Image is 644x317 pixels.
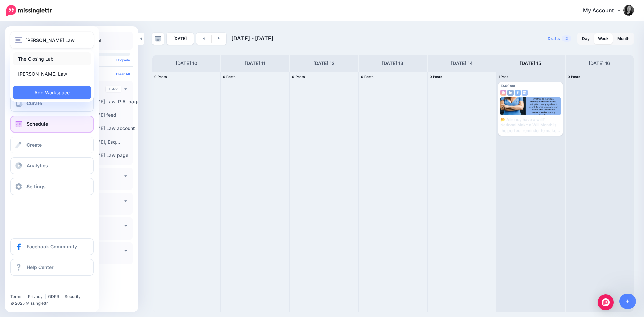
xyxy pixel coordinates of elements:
a: Week [594,33,613,44]
span: [DATE] - [DATE] [231,35,273,42]
span: Create [26,142,42,148]
span: Drafts [548,37,560,41]
li: © 2025 Missinglettr [10,300,98,307]
span: 1 Post [498,75,508,79]
a: Facebook Community [10,238,94,255]
h4: [DATE] 11 [245,59,265,67]
a: Drafts2 [544,33,575,45]
a: My Account [576,3,634,19]
h4: [DATE] 13 [382,59,404,67]
a: Help Center [10,259,94,276]
img: linkedin-square.png [507,90,514,96]
a: Security [65,294,81,299]
a: Terms [10,294,22,299]
a: Create [10,137,94,153]
img: facebook-square.png [515,90,521,96]
h4: [DATE] 15 [520,59,541,67]
h4: [DATE] 14 [451,59,473,67]
a: The Closing Lab [13,52,91,65]
span: Curate [26,100,42,106]
h4: [DATE] 16 [589,59,610,67]
span: 0 Posts [223,75,236,79]
h4: [DATE] 10 [176,59,197,67]
span: Help Center [26,264,54,270]
span: | [45,294,46,299]
iframe: Twitter Follow Button [10,284,61,291]
a: Analytics [10,157,94,174]
a: [PERSON_NAME] Law [13,67,91,81]
span: | [24,294,26,299]
a: GDPR [48,294,59,299]
span: 10:00am [500,84,515,88]
a: Month [613,33,633,44]
a: Curate [10,95,94,112]
span: Settings [26,183,46,189]
div: 📂 Already have a will? National Make a Will Month is the perfect reminder to make sure it’s still... [500,117,560,134]
a: Add [106,86,121,92]
a: Day [578,33,594,44]
a: [DATE] [167,33,194,45]
img: instagram-square.png [500,90,506,96]
a: Add Workspace [13,86,91,99]
span: 0 Posts [430,75,442,79]
button: [PERSON_NAME] Law [10,32,94,48]
span: 0 Posts [154,75,167,79]
span: 0 Posts [568,75,580,79]
span: | [61,294,63,299]
span: [PERSON_NAME] Law [25,36,75,44]
a: Settings [10,178,94,195]
a: Clear All [116,72,130,76]
h4: [DATE] 12 [313,59,335,67]
img: menu.png [15,37,22,43]
span: 2 [562,35,571,42]
span: Schedule [26,121,48,127]
span: 0 Posts [292,75,305,79]
a: Privacy [28,294,43,299]
div: Open Intercom Messenger [598,294,614,310]
span: Analytics [26,163,48,168]
img: Missinglettr [6,5,52,16]
span: 0 Posts [361,75,374,79]
span: Facebook Community [26,244,77,249]
img: google_business-square.png [522,90,528,96]
a: Schedule [10,116,94,133]
a: Upgrade [116,58,130,62]
img: calendar-grey-darker.png [155,36,161,42]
